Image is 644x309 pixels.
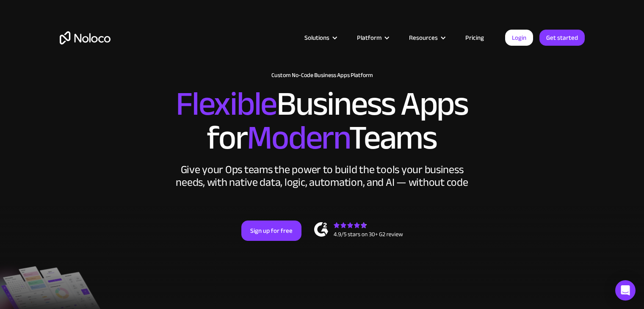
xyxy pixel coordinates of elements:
[174,163,470,189] div: Give your Ops teams the power to build the tools your business needs, with native data, logic, au...
[60,87,585,155] h2: Business Apps for Teams
[247,106,349,169] span: Modern
[398,32,455,43] div: Resources
[241,221,301,241] a: Sign up for free
[294,32,346,43] div: Solutions
[505,30,533,46] a: Login
[455,32,495,43] a: Pricing
[409,32,438,43] div: Resources
[357,32,381,43] div: Platform
[539,30,585,46] a: Get started
[346,32,398,43] div: Platform
[60,31,111,44] a: home
[304,32,329,43] div: Solutions
[176,72,276,135] span: Flexible
[615,280,636,301] div: Open Intercom Messenger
